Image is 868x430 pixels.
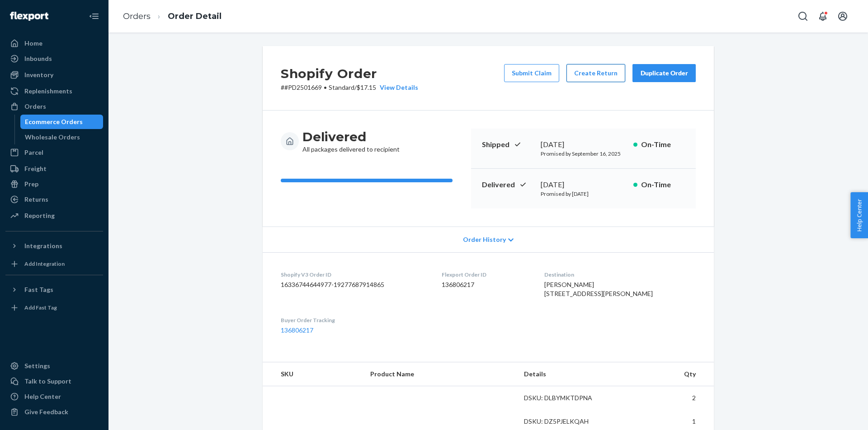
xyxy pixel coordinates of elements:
[524,393,609,402] div: DSKU: DLBYMKTDPNA
[814,7,832,25] button: Open notifications
[616,362,714,386] th: Qty
[544,281,653,297] span: [PERSON_NAME] [STREET_ADDRESS][PERSON_NAME]
[641,139,685,150] p: On-Time
[5,239,103,253] button: Integrations
[123,11,151,21] a: Orders
[834,7,852,25] button: Open account menu
[20,115,104,129] a: Ecommerce Orders
[442,280,529,289] dd: 136806217
[302,129,400,145] h3: Delivered
[463,235,506,244] span: Order History
[632,64,696,82] button: Duplicate Order
[25,133,80,142] div: Wholesale Orders
[281,83,418,92] p: # #PD2501669 / $17.15
[281,326,313,334] a: 136806217
[24,39,42,48] div: Home
[363,362,517,386] th: Product Name
[24,241,62,250] div: Integrations
[541,150,626,157] p: Promised by September 16, 2025
[544,271,696,278] dt: Destination
[25,117,83,126] div: Ecommerce Orders
[24,407,68,416] div: Give Feedback
[541,190,626,198] p: Promised by [DATE]
[517,362,616,386] th: Details
[641,180,685,190] p: On-Time
[566,64,625,82] button: Create Return
[24,164,47,173] div: Freight
[616,386,714,410] td: 2
[24,54,52,63] div: Inbounds
[24,304,57,311] div: Add Fast Tag
[5,208,103,223] a: Reporting
[5,68,103,82] a: Inventory
[24,195,48,204] div: Returns
[442,271,529,278] dt: Flexport Order ID
[5,389,103,404] a: Help Center
[5,405,103,419] button: Give Feedback
[5,301,103,315] a: Add Fast Tag
[281,316,427,324] dt: Buyer Order Tracking
[850,192,868,238] button: Help Center
[324,83,327,91] span: •
[281,271,427,278] dt: Shopify V3 Order ID
[794,7,812,25] button: Open Search Box
[20,130,104,144] a: Wholesale Orders
[116,3,229,30] ol: breadcrumbs
[281,280,427,289] dd: 16336744644977-19277687914865
[24,285,53,294] div: Fast Tags
[10,12,48,21] img: Flexport logo
[24,148,43,157] div: Parcel
[5,162,103,176] a: Freight
[376,83,418,92] button: View Details
[24,180,38,189] div: Prep
[24,102,46,111] div: Orders
[263,362,363,386] th: SKU
[5,36,103,51] a: Home
[5,99,103,114] a: Orders
[541,180,626,190] div: [DATE]
[5,145,103,160] a: Parcel
[5,374,103,388] a: Talk to Support
[5,51,103,66] a: Inbounds
[24,70,53,79] div: Inventory
[5,282,103,297] button: Fast Tags
[168,11,222,21] a: Order Detail
[24,87,72,96] div: Replenishments
[504,64,559,82] button: Submit Claim
[24,361,50,370] div: Settings
[5,192,103,207] a: Returns
[5,84,103,98] a: Replenishments
[24,392,61,401] div: Help Center
[482,139,533,150] p: Shipped
[24,211,55,220] div: Reporting
[524,417,609,426] div: DSKU: DZ5PJELKQAH
[281,64,418,83] h2: Shopify Order
[5,359,103,373] a: Settings
[541,139,626,150] div: [DATE]
[24,377,71,386] div: Talk to Support
[329,83,354,91] span: Standard
[5,177,103,191] a: Prep
[24,260,65,268] div: Add Integration
[5,257,103,271] a: Add Integration
[302,129,400,154] div: All packages delivered to recipient
[640,69,688,78] div: Duplicate Order
[85,7,103,25] button: Close Navigation
[482,180,533,190] p: Delivered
